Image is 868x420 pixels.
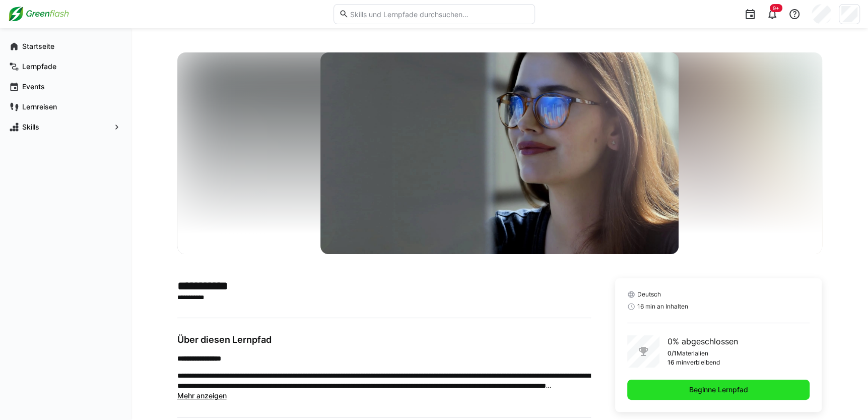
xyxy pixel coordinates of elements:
[667,358,687,367] p: 16 min
[677,349,708,357] p: Materialien
[773,5,779,11] span: 9+
[349,10,529,19] input: Skills und Lernpfade durchsuchen…
[177,334,591,345] h3: Über diesen Lernpfad
[637,290,661,298] span: Deutsch
[687,358,720,367] p: verbleibend
[637,303,688,311] span: 16 min an Inhalten
[667,349,677,357] p: 0/1
[627,380,810,400] button: Beginne Lernpfad
[177,391,227,400] span: Mehr anzeigen
[667,335,738,347] p: 0% abgeschlossen
[688,385,750,395] span: Beginne Lernpfad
